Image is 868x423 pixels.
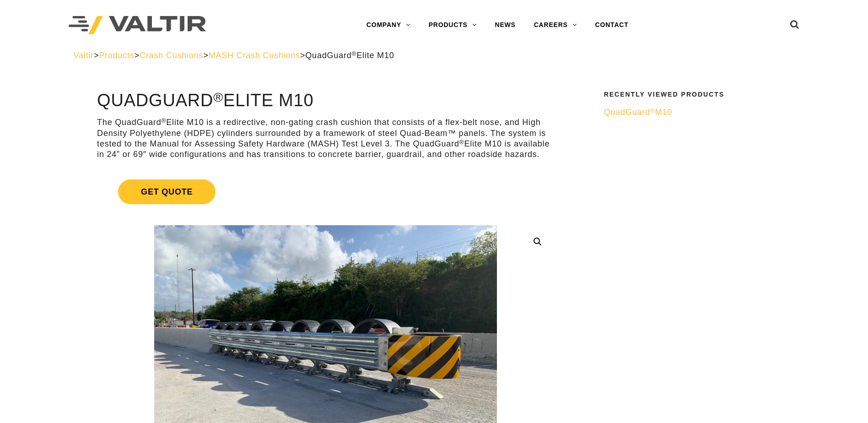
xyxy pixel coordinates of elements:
a: Valtir [74,51,94,60]
sup: ® [352,50,357,57]
a: PRODUCTS [420,16,486,34]
a: CONTACT [586,16,638,34]
a: MASH Crash Cushions [209,51,300,60]
div: > > > > [74,50,795,61]
a: Crash Cushions [140,51,203,60]
a: QuadGuard®M10 [604,107,789,118]
span: QuadGuard M10 [604,108,672,117]
a: Products [99,51,134,60]
a: CAREERS [525,16,586,34]
p: The QuadGuard Elite M10 is a redirective, non-gating crash cushion that consists of a flex-belt n... [97,117,554,160]
sup: ® [213,90,223,104]
h1: QuadGuard Elite M10 [97,91,554,110]
span: QuadGuard Elite M10 [305,51,394,60]
sup: ® [650,107,655,114]
a: COMPANY [357,16,420,34]
sup: ® [162,117,167,124]
img: Valtir [69,16,206,35]
a: NEWS [486,16,525,34]
h2: Recently Viewed Products [604,91,789,98]
span: Get Quote [118,179,216,204]
sup: ® [459,139,464,146]
a: Get Quote [97,168,554,215]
